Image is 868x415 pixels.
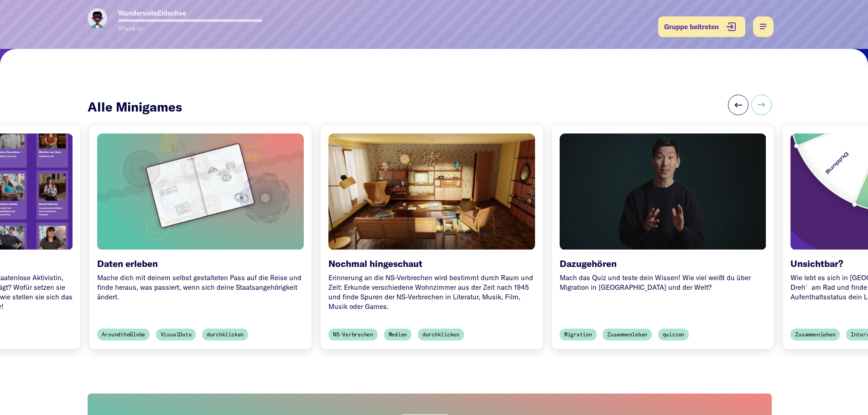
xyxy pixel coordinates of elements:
[560,329,597,341] span: Migration
[88,99,182,115] h5: Alle Minigames
[560,273,766,292] div: Mach das Quiz und teste dein Wissen! Wie viel weißt du über Migration in [GEOGRAPHIC_DATA] und de...
[790,329,840,341] span: Zusammenleben
[603,329,652,341] span: Zusammenleben
[384,329,412,341] span: Medien
[321,126,543,349] a: Nochmal hingeschaut Erinnerung an die NS-Verbrechen wird bestimmt durch Raum und Zeit: Erkunde ve...
[97,259,304,273] h6: Daten erleben
[88,8,107,28] img: sunglasses.svg
[328,273,535,311] div: Erinnerung an die NS-Verbrechen wird bestimmt durch Raum und Zeit: Erkunde verschiedene Wohnzimme...
[418,329,464,341] span: durchklicken
[97,273,304,302] div: Mache dich mit deinem selbst gestalteten Pass auf die Reise und finde heraus, was passiert, wenn ...
[118,9,186,17] strong: WundervolleEidechse
[658,329,689,341] span: quizzen
[560,259,766,273] h6: Dazugehören
[97,329,150,341] span: AroundtheGlobe
[202,329,248,341] span: durchklicken
[89,126,312,349] a: Daten erleben Mache dich mit deinem selbst gestalteten Pass auf die Reise und finde heraus, was p...
[328,259,535,273] h6: Nochmal hingeschaut
[552,126,774,349] a: Dazugehören Mach das Quiz und teste dein Wissen! Wie viel weißt du über Migration in [GEOGRAPHIC_...
[328,329,378,341] span: NS-Verbrechen
[156,329,196,341] span: VisualData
